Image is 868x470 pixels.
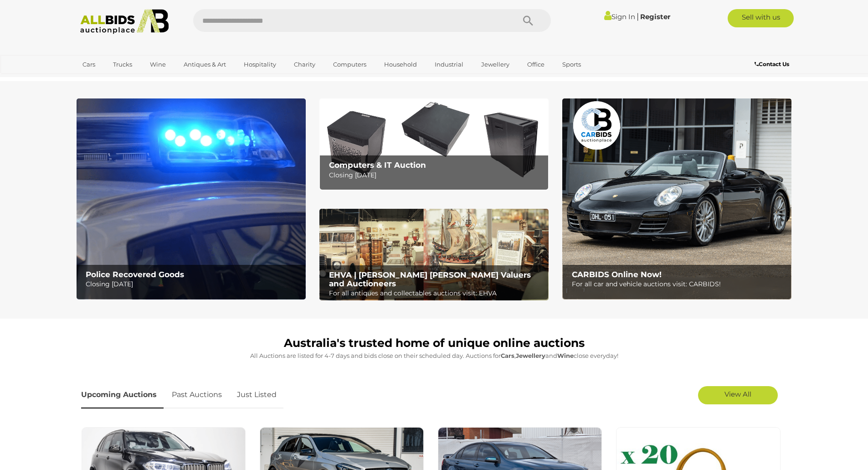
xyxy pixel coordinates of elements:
[429,57,469,72] a: Industrial
[557,352,574,359] strong: Wine
[724,390,751,398] span: View All
[230,382,283,408] a: Just Listed
[81,337,787,350] h1: Australia's trusted home of unique online auctions
[77,98,306,300] img: Police Recovered Goods
[81,382,164,408] a: Upcoming Auctions
[637,11,639,21] span: |
[562,98,791,300] img: CARBIDS Online Now!
[86,270,184,279] b: Police Recovered Goods
[501,352,514,359] strong: Cars
[319,209,549,301] img: EHVA | Evans Hastings Valuers and Auctioneers
[77,72,153,87] a: [GEOGRAPHIC_DATA]
[327,57,372,72] a: Computers
[329,270,531,288] b: EHVA | [PERSON_NAME] [PERSON_NAME] Valuers and Auctioneers
[378,57,423,72] a: Household
[86,279,300,290] p: Closing [DATE]
[77,57,101,72] a: Cars
[319,98,549,190] a: Computers & IT Auction Computers & IT Auction Closing [DATE]
[475,57,515,72] a: Jewellery
[319,98,549,190] img: Computers & IT Auction
[572,270,662,279] b: CARBIDS Online Now!
[698,386,778,404] a: View All
[107,57,138,72] a: Trucks
[640,12,670,21] a: Register
[288,57,321,72] a: Charity
[165,382,229,408] a: Past Auctions
[329,288,544,299] p: For all antiques and collectables auctions visit: EHVA
[144,57,172,72] a: Wine
[562,98,791,300] a: CARBIDS Online Now! CARBIDS Online Now! For all car and vehicle auctions visit: CARBIDS!
[319,209,549,301] a: EHVA | Evans Hastings Valuers and Auctioneers EHVA | [PERSON_NAME] [PERSON_NAME] Valuers and Auct...
[329,170,544,181] p: Closing [DATE]
[505,9,551,32] button: Search
[755,61,789,67] b: Contact Us
[604,12,635,21] a: Sign In
[516,352,545,359] strong: Jewellery
[81,351,787,361] p: All Auctions are listed for 4-7 days and bids close on their scheduled day. Auctions for , and cl...
[556,57,587,72] a: Sports
[238,57,282,72] a: Hospitality
[755,59,791,69] a: Contact Us
[75,9,174,34] img: Allbids.com.au
[728,9,794,27] a: Sell with us
[178,57,232,72] a: Antiques & Art
[329,160,426,170] b: Computers & IT Auction
[521,57,550,72] a: Office
[77,98,306,300] a: Police Recovered Goods Police Recovered Goods Closing [DATE]
[572,279,786,290] p: For all car and vehicle auctions visit: CARBIDS!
